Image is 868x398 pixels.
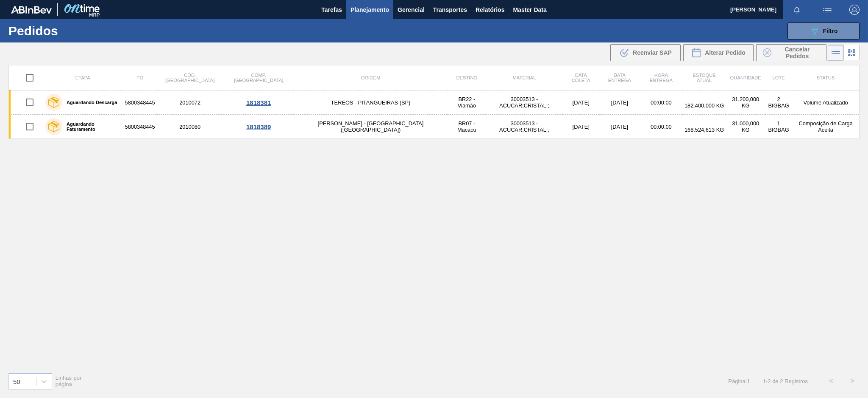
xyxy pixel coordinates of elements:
span: Quantidade [730,75,761,80]
span: Hora Entrega [650,73,673,83]
td: 31.200,000 KG [726,90,765,115]
div: Alterar Pedido [683,44,754,61]
td: BR22 - Viamão [448,90,486,115]
td: [DATE] [563,90,599,115]
span: 168.524,613 KG [684,127,724,133]
button: Notificações [783,4,810,16]
button: Filtro [787,23,860,40]
span: Relatórios [476,5,504,15]
span: Destino [456,75,477,80]
span: Planejamento [351,5,389,15]
td: 5800348445 [124,90,156,115]
td: [DATE] [563,115,599,139]
h1: Pedidos [8,26,136,36]
span: Alterar Pedido [705,49,746,56]
span: Estoque atual [693,73,716,83]
td: [DATE] [599,115,640,139]
td: 31.000,000 KG [726,115,765,139]
td: 00:00:00 [640,90,682,115]
td: BR07 - Macacu [448,115,486,139]
div: Cancelar Pedidos em Massa [756,44,826,61]
span: Gerencial [398,5,425,15]
td: Composição de Carga Aceita [792,115,859,139]
span: Reenviar SAP [633,49,672,56]
div: Visão em Lista [828,45,844,61]
span: Lote [772,75,785,80]
a: Aguardando Faturamento58003484452010080[PERSON_NAME] - [GEOGRAPHIC_DATA] ([GEOGRAPHIC_DATA])BR07 ... [9,115,860,139]
span: Etapa [75,75,90,80]
img: TNhmsLtSVTkK8tSr43FrP2fwEKptu5GPRR3wAAAABJRU5ErkJggg== [11,6,52,14]
span: Linhas por página [56,375,82,387]
span: Origem [361,75,380,80]
span: PO [136,75,143,80]
td: 2 BIGBAG [765,90,792,115]
button: Cancelar Pedidos [756,44,826,61]
span: 1 - 2 de 2 Registros [763,378,808,384]
td: 30003513 - ACUCAR;CRISTAL;; [486,90,562,115]
a: Aguardando Descarga58003484452010072TEREOS - PITANGUEIRAS (SP)BR22 - Viamão30003513 - ACUCAR;CRIS... [9,90,860,115]
span: Data coleta [572,73,590,83]
td: [DATE] [599,90,640,115]
span: Data entrega [608,73,631,83]
div: 50 [13,378,20,385]
span: Página : 1 [728,378,750,384]
img: userActions [822,5,832,15]
td: 1 BIGBAG [765,115,792,139]
span: Material [512,75,536,80]
td: 2010080 [156,115,224,139]
span: 182.400,000 KG [684,102,724,109]
td: 5800348445 [124,115,156,139]
img: Logout [849,5,860,15]
span: Filtro [823,28,838,34]
td: [PERSON_NAME] - [GEOGRAPHIC_DATA] ([GEOGRAPHIC_DATA]) [294,115,448,139]
div: Visão em Cards [844,45,860,61]
td: 2010072 [156,90,224,115]
td: 30003513 - ACUCAR;CRISTAL;; [486,115,562,139]
span: Cancelar Pedidos [775,46,820,59]
span: Status [817,75,835,80]
td: Volume Atualizado [792,90,859,115]
div: 1818389 [225,123,292,130]
button: < [821,370,842,392]
div: Reenviar SAP [610,44,681,61]
label: Aguardando Faturamento [62,121,120,132]
span: Tarefas [321,5,342,15]
label: Aguardando Descarga [62,100,117,105]
div: 1818381 [225,99,292,106]
span: Transportes [433,5,467,15]
td: TEREOS - PITANGUEIRAS (SP) [294,90,448,115]
button: > [842,370,863,392]
span: Comp. [GEOGRAPHIC_DATA] [234,73,283,83]
td: 00:00:00 [640,115,682,139]
span: Cód. [GEOGRAPHIC_DATA] [165,73,214,83]
span: Master Data [513,5,546,15]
